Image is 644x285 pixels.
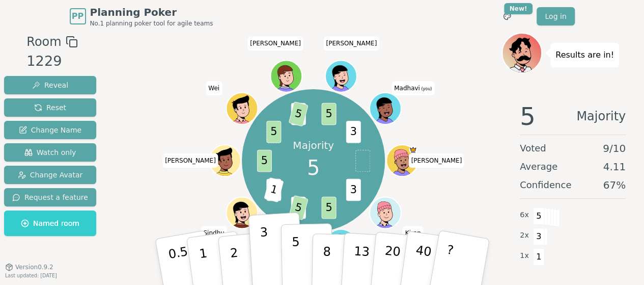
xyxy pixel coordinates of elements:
span: Click to change your name [323,36,379,50]
div: New! [504,3,533,14]
span: Majority [576,104,626,128]
span: 5 [533,208,545,225]
span: Planning Poker [90,5,213,19]
span: Watch only [24,147,76,158]
div: 1229 [26,51,77,72]
span: 3 [533,228,545,245]
span: PP [72,10,83,22]
span: Version 0.9.2 [15,263,53,271]
span: Voted [520,141,546,156]
button: Request a feature [4,188,96,206]
span: Reveal [32,80,68,90]
button: New! [498,7,516,25]
button: Click to change your avatar [370,94,400,123]
span: Patrick is the host [409,146,416,153]
span: 67 % [603,178,626,192]
span: Request a feature [12,192,88,202]
span: 1 [264,177,284,202]
span: 5 [266,121,281,143]
span: 1 [533,248,545,266]
button: Reset [4,98,96,117]
span: 5 [288,195,308,220]
span: Change Name [19,125,81,135]
button: Change Name [4,121,96,139]
span: Last updated: [DATE] [5,273,57,278]
span: 9 / 10 [603,141,626,156]
span: Room [26,33,61,51]
span: 4.11 [603,160,626,174]
span: Click to change your name [403,226,424,240]
span: Reset [34,102,66,113]
span: 5 [321,196,336,219]
p: 3 [259,225,270,280]
button: Named room [4,211,96,236]
button: Reveal [4,76,96,94]
span: Click to change your name [201,226,227,240]
span: Click to change your name [247,36,303,50]
a: Log in [537,7,574,25]
a: PPPlanning PokerNo.1 planning poker tool for agile teams [70,5,213,28]
span: 5 [307,152,320,183]
span: 6 x [520,210,529,221]
span: Named room [21,218,79,228]
span: Click to change your name [408,153,464,168]
span: Click to change your name [206,81,222,95]
span: (you) [420,87,432,91]
button: Change Avatar [4,166,96,184]
span: 5 [520,104,536,128]
button: Version0.9.2 [5,263,53,271]
span: 5 [288,101,308,126]
span: Confidence [520,178,571,192]
span: Average [520,160,557,174]
span: 3 [346,121,360,143]
p: Results are in! [555,48,614,62]
span: Click to change your name [391,81,434,95]
span: 2 x [520,230,529,241]
span: 3 [346,178,360,201]
span: No.1 planning poker tool for agile teams [90,19,213,28]
span: 1 x [520,250,529,262]
span: Click to change your name [162,153,218,168]
span: 5 [321,102,336,125]
button: Watch only [4,143,96,162]
p: Majority [293,138,334,152]
span: 5 [257,149,271,172]
span: Change Avatar [18,170,83,180]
